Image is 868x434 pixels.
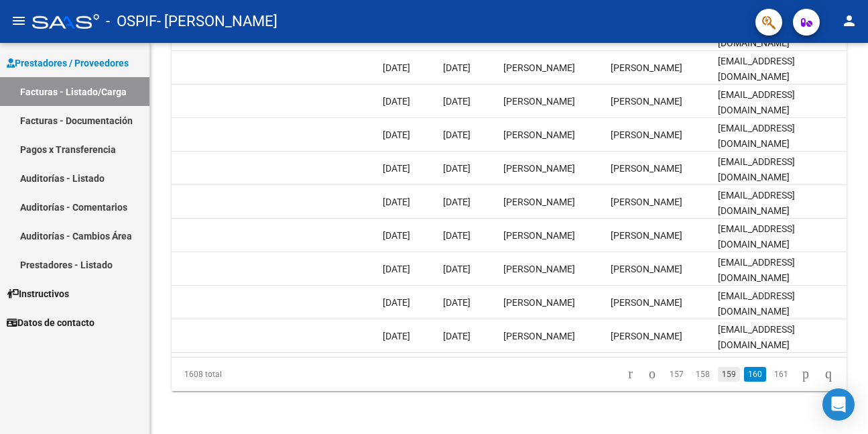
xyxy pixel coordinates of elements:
[443,197,471,207] span: [DATE]
[503,264,575,274] span: [PERSON_NAME]
[716,363,742,386] li: page 159
[611,197,682,207] span: [PERSON_NAME]
[383,264,410,274] span: [DATE]
[692,367,714,382] a: 158
[7,56,129,70] span: Prestadores / Proveedores
[383,163,410,174] span: [DATE]
[770,367,792,382] a: 161
[443,297,471,308] span: [DATE]
[718,123,795,149] span: [EMAIL_ADDRESS][DOMAIN_NAME]
[383,62,410,73] span: [DATE]
[611,129,682,140] span: [PERSON_NAME]
[718,257,795,283] span: [EMAIL_ADDRESS][DOMAIN_NAME]
[611,297,682,308] span: [PERSON_NAME]
[690,363,716,386] li: page 158
[611,163,682,174] span: [PERSON_NAME]
[718,367,740,382] a: 159
[443,129,471,140] span: [DATE]
[664,363,690,386] li: page 157
[443,331,471,341] span: [DATE]
[503,129,575,140] span: [PERSON_NAME]
[718,190,795,216] span: [EMAIL_ADDRESS][DOMAIN_NAME]
[383,96,410,107] span: [DATE]
[744,367,766,382] a: 160
[443,62,471,73] span: [DATE]
[7,315,95,330] span: Datos de contacto
[643,367,662,382] a: go to previous page
[622,367,639,382] a: go to first page
[503,297,575,308] span: [PERSON_NAME]
[7,286,69,301] span: Instructivos
[443,96,471,107] span: [DATE]
[796,367,815,382] a: go to next page
[841,13,857,29] mat-icon: person
[383,197,410,207] span: [DATE]
[611,230,682,241] span: [PERSON_NAME]
[443,230,471,241] span: [DATE]
[383,297,410,308] span: [DATE]
[666,367,688,382] a: 157
[611,62,682,73] span: [PERSON_NAME]
[718,223,795,250] span: [EMAIL_ADDRESS][DOMAIN_NAME]
[106,7,157,36] span: - OSPIF
[742,363,768,386] li: page 160
[718,89,795,115] span: [EMAIL_ADDRESS][DOMAIN_NAME]
[718,56,795,82] span: [EMAIL_ADDRESS][DOMAIN_NAME]
[503,62,575,73] span: [PERSON_NAME]
[383,230,410,241] span: [DATE]
[611,264,682,274] span: [PERSON_NAME]
[383,129,410,140] span: [DATE]
[718,156,795,182] span: [EMAIL_ADDRESS][DOMAIN_NAME]
[718,324,795,350] span: [EMAIL_ADDRESS][DOMAIN_NAME]
[383,331,410,341] span: [DATE]
[503,96,575,107] span: [PERSON_NAME]
[768,363,794,386] li: page 161
[503,197,575,207] span: [PERSON_NAME]
[443,163,471,174] span: [DATE]
[157,7,277,36] span: - [PERSON_NAME]
[503,163,575,174] span: [PERSON_NAME]
[503,331,575,341] span: [PERSON_NAME]
[443,264,471,274] span: [DATE]
[172,358,304,391] div: 1608 total
[819,367,838,382] a: go to last page
[611,96,682,107] span: [PERSON_NAME]
[822,388,855,421] div: Open Intercom Messenger
[11,13,27,29] mat-icon: menu
[503,230,575,241] span: [PERSON_NAME]
[611,331,682,341] span: [PERSON_NAME]
[718,290,795,317] span: [EMAIL_ADDRESS][DOMAIN_NAME]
